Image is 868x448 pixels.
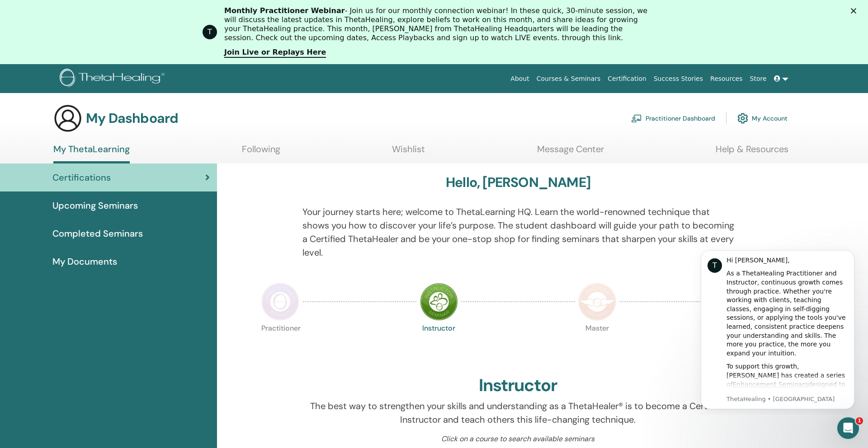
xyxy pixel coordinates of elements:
a: Practitioner Dashboard [631,108,715,128]
span: Certifications [52,171,111,184]
img: Practitioner [261,283,299,321]
h3: Hello, [PERSON_NAME] [446,174,590,191]
a: Certification [604,70,650,87]
div: - Join us for our monthly connection webinar! In these quick, 30-minute session, we will discuss ... [224,6,651,42]
span: Upcoming Seminars [52,199,138,212]
a: Courses & Seminars [533,70,604,87]
a: About [507,70,533,87]
a: Help & Resources [716,144,788,161]
div: Zamknij [851,8,860,14]
a: Resources [707,70,746,87]
span: My Documents [52,255,117,268]
iframe: Intercom live chat [837,417,859,439]
iframe: Intercom notifications wiadomość [687,242,868,415]
a: Message Center [537,144,604,161]
a: Store [746,70,770,87]
a: Join Live or Replays Here [224,48,326,58]
p: The best way to strengthen your skills and understanding as a ThetaHealer® is to become a Certifi... [302,399,734,426]
div: To support this growth, [PERSON_NAME] has created a series of designed to help you refine your kn... [39,120,160,218]
a: My ThetaLearning [53,144,130,163]
h3: My Dashboard [86,110,178,126]
p: Master [578,325,616,363]
a: Enhancement Seminars [46,139,121,146]
p: Practitioner [261,325,299,363]
p: Instructor [420,325,458,363]
img: generic-user-icon.jpg [53,104,82,133]
a: My Account [737,108,788,128]
img: logo.png [60,69,168,89]
h2: Instructor [479,375,558,396]
b: Monthly Practitioner Webinar [224,6,345,15]
a: Following [242,144,280,161]
span: Completed Seminars [52,227,143,240]
a: Wishlist [392,144,425,161]
img: cog.svg [737,111,748,126]
p: Your journey starts here; welcome to ThetaLearning HQ. Learn the world-renowned technique that sh... [302,205,734,259]
img: Master [578,283,616,321]
a: Success Stories [650,70,707,87]
p: Message from ThetaHealing, sent Teraz [39,153,160,161]
div: Profile image for ThetaHealing [203,25,217,39]
img: Instructor [420,283,458,321]
img: chalkboard-teacher.svg [631,114,642,122]
span: 1 [856,417,863,425]
p: Click on a course to search available seminars [302,434,734,444]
